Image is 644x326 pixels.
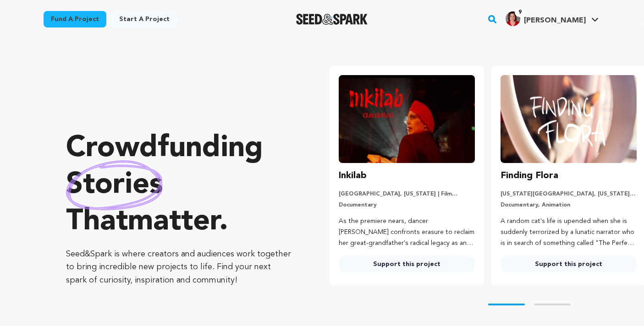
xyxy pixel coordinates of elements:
[339,75,475,163] img: Inkilab image
[339,190,475,198] p: [GEOGRAPHIC_DATA], [US_STATE] | Film Feature
[504,10,600,26] a: Rose B.'s Profile
[339,216,475,249] p: As the premiere nears, dancer [PERSON_NAME] confronts erasure to reclaim her great-grandfather's ...
[66,248,293,287] p: Seed&Spark is where creators and audiences work together to bring incredible new projects to life...
[66,160,163,210] img: hand sketched image
[506,11,586,26] div: Rose B.'s Profile
[296,14,368,25] img: Seed&Spark Logo Dark Mode
[501,75,637,163] img: Finding Flora image
[66,130,293,240] p: Crowdfunding that .
[501,168,558,183] h3: Finding Flora
[504,10,600,29] span: Rose B.'s Profile
[501,190,637,198] p: [US_STATE][GEOGRAPHIC_DATA], [US_STATE] | Film Short
[339,168,367,183] h3: Inkilab
[44,11,106,27] a: Fund a project
[515,8,525,17] span: 9
[339,256,475,272] a: Support this project
[112,11,177,27] a: Start a project
[128,207,219,237] span: matter
[501,256,637,272] a: Support this project
[506,11,520,26] img: 87a0ab14016232b5.jpg
[339,201,475,209] p: Documentary
[501,201,637,209] p: Documentary, Animation
[501,216,637,249] p: A random cat's life is upended when she is suddenly terrorized by a lunatic narrator who is in se...
[524,17,586,24] span: [PERSON_NAME]
[296,14,368,25] a: Seed&Spark Homepage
